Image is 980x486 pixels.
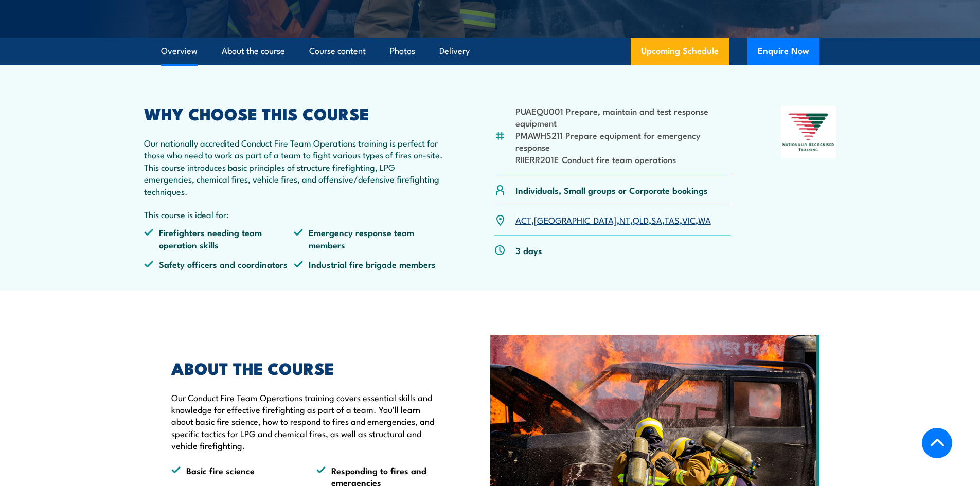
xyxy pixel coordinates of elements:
li: Firefighters needing team operation skills [144,226,294,250]
a: QLD [633,213,649,226]
li: Industrial fire brigade members [294,258,444,270]
a: About the course [222,38,285,65]
li: Safety officers and coordinators [144,258,294,270]
button: Enquire Now [747,38,819,65]
h2: WHY CHOOSE THIS COURSE [144,106,444,120]
a: ACT [515,213,531,226]
a: Photos [390,38,415,65]
a: Delivery [439,38,470,65]
a: Course content [309,38,366,65]
p: This course is ideal for: [144,208,444,220]
p: 3 days [515,244,542,256]
li: PMAWHS211 Prepare equipment for emergency response [515,129,731,153]
a: SA [651,213,662,226]
a: VIC [682,213,696,226]
li: RIIERR201E Conduct fire team operations [515,153,731,165]
p: Individuals, Small groups or Corporate bookings [515,184,708,196]
li: PUAEQU001 Prepare, maintain and test response equipment [515,105,731,129]
p: Our nationally accredited Conduct Fire Team Operations training is perfect for those who need to ... [144,137,444,197]
h2: ABOUT THE COURSE [171,361,443,375]
a: TAS [665,213,680,226]
p: , , , , , , , [515,214,711,226]
img: Nationally Recognised Training logo. [781,106,836,158]
li: Emergency response team members [294,226,444,250]
p: Our Conduct Fire Team Operations training covers essential skills and knowledge for effective fir... [171,391,443,452]
a: Overview [161,38,198,65]
a: WA [698,213,711,226]
a: Upcoming Schedule [631,38,729,65]
a: NT [619,213,630,226]
a: [GEOGRAPHIC_DATA] [534,213,617,226]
